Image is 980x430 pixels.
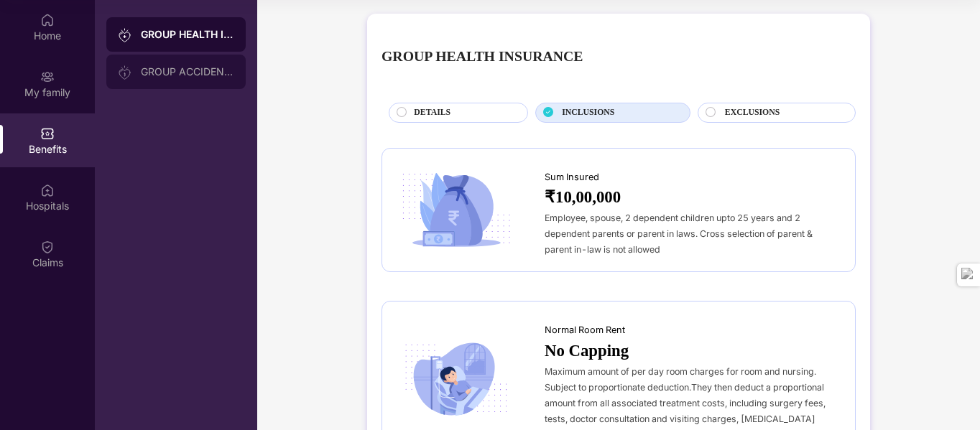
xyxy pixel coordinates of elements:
[40,13,55,27] img: svg+xml;base64,PHN2ZyBpZD0iSG9tZSIgeG1sbnM9Imh0dHA6Ly93d3cudzMub3JnLzIwMDAvc3ZnIiB3aWR0aD0iMjAiIG...
[382,45,583,67] div: GROUP HEALTH INSURANCE
[40,70,55,84] img: svg+xml;base64,PHN2ZyB3aWR0aD0iMjAiIGhlaWdodD0iMjAiIHZpZXdCb3g9IjAgMCAyMCAyMCIgZmlsbD0ibm9uZSIgeG...
[118,65,132,80] img: svg+xml;base64,PHN2ZyB3aWR0aD0iMjAiIGhlaWdodD0iMjAiIHZpZXdCb3g9IjAgMCAyMCAyMCIgZmlsbD0ibm9uZSIgeG...
[118,28,132,42] img: svg+xml;base64,PHN2ZyB3aWR0aD0iMjAiIGhlaWdodD0iMjAiIHZpZXdCb3g9IjAgMCAyMCAyMCIgZmlsbD0ibm9uZSIgeG...
[40,126,55,141] img: svg+xml;base64,PHN2ZyBpZD0iQmVuZWZpdHMiIHhtbG5zPSJodHRwOi8vd3d3LnczLm9yZy8yMDAwL3N2ZyIgd2lkdGg9Ij...
[545,184,621,210] span: ₹10,00,000
[545,323,625,337] span: Normal Room Rent
[397,338,516,421] img: icon
[562,106,614,120] span: INCLUSIONS
[545,212,813,255] span: Employee, spouse, 2 dependent children upto 25 years and 2 dependent parents or parent in laws. C...
[545,338,629,364] span: No Capping
[141,27,234,42] div: GROUP HEALTH INSURANCE
[141,66,234,78] div: GROUP ACCIDENTAL INSURANCE
[725,106,780,120] span: EXCLUSIONS
[414,106,450,120] span: DETAILS
[545,170,599,184] span: Sum Insured
[40,183,55,197] img: svg+xml;base64,PHN2ZyBpZD0iSG9zcGl0YWxzIiB4bWxucz0iaHR0cDovL3d3dy53My5vcmcvMjAwMC9zdmciIHdpZHRoPS...
[40,240,55,254] img: svg+xml;base64,PHN2ZyBpZD0iQ2xhaW0iIHhtbG5zPSJodHRwOi8vd3d3LnczLm9yZy8yMDAwL3N2ZyIgd2lkdGg9IjIwIi...
[397,169,516,251] img: icon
